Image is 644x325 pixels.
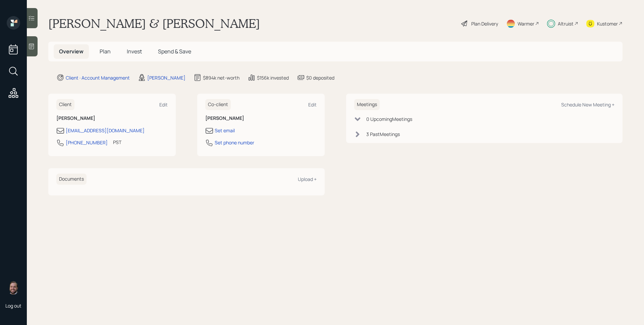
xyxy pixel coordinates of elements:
[66,139,108,146] div: [PHONE_NUMBER]
[56,99,74,110] h6: Client
[56,115,168,121] h6: [PERSON_NAME]
[5,303,21,309] div: Log out
[215,139,254,146] div: Set phone number
[113,139,121,146] div: PST
[100,48,111,55] span: Plan
[354,99,380,110] h6: Meetings
[366,115,412,123] div: 0 Upcoming Meeting s
[159,101,168,108] div: Edit
[127,48,142,55] span: Invest
[471,20,498,27] div: Plan Delivery
[205,115,317,121] h6: [PERSON_NAME]
[205,99,231,110] h6: Co-client
[308,101,317,108] div: Edit
[366,131,400,138] div: 3 Past Meeting s
[66,127,145,134] div: [EMAIL_ADDRESS][DOMAIN_NAME]
[56,174,87,185] h6: Documents
[306,74,334,81] div: $0 deposited
[158,48,191,55] span: Spend & Save
[597,20,618,27] div: Kustomer
[215,127,235,134] div: Set email
[257,74,289,81] div: $156k invested
[7,281,20,294] img: james-distasi-headshot.png
[298,176,317,182] div: Upload +
[203,74,239,81] div: $894k net-worth
[561,101,614,108] div: Schedule New Meeting +
[147,74,185,81] div: [PERSON_NAME]
[59,48,84,55] span: Overview
[518,20,534,27] div: Warmer
[66,74,130,81] div: Client · Account Management
[48,16,260,31] h1: [PERSON_NAME] & [PERSON_NAME]
[558,20,574,27] div: Altruist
